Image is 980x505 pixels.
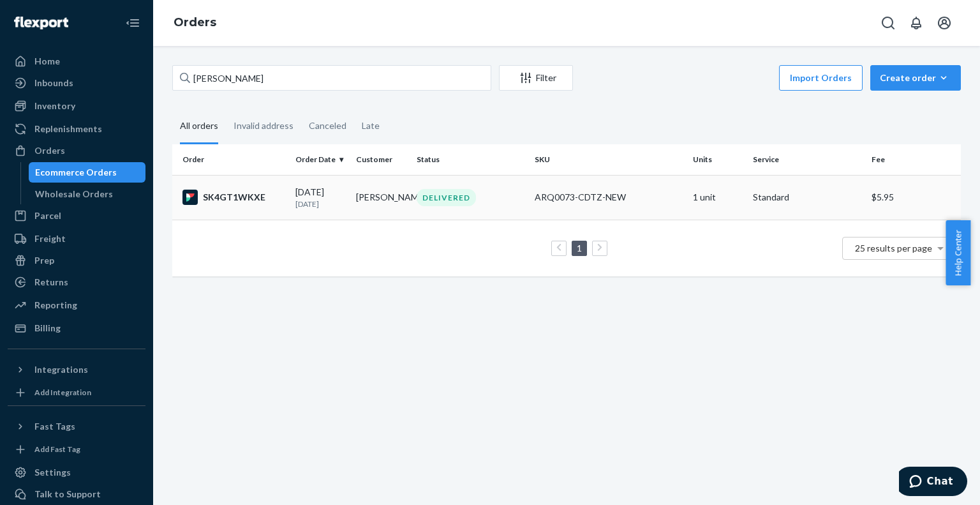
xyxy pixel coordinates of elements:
[8,51,145,72] a: Home
[8,96,145,116] a: Inventory
[34,488,101,501] div: Talk to Support
[417,189,476,206] div: DELIVERED
[34,466,71,479] div: Settings
[8,250,145,271] a: Prep
[34,55,60,68] div: Home
[8,462,145,483] a: Settings
[8,73,145,93] a: Inbounds
[500,72,572,84] div: Filter
[34,77,73,89] div: Inbounds
[172,144,290,175] th: Order
[180,109,218,144] div: All orders
[855,243,932,253] span: 25 results per page
[499,65,573,91] button: Filter
[295,186,346,209] div: [DATE]
[8,416,145,437] button: Fast Tags
[535,191,682,204] div: ARQ0073-CDTZ-NEW
[412,144,530,175] th: Status
[903,10,929,36] button: Open notifications
[34,276,68,289] div: Returns
[29,184,146,204] a: Wholesale Orders
[779,65,863,91] button: Import Orders
[8,359,145,380] button: Integrations
[899,467,967,499] iframe: Opens a widget where you can chat to one of our agents
[120,10,145,36] button: Close Navigation
[34,232,66,245] div: Freight
[8,442,145,457] a: Add Fast Tag
[34,144,65,157] div: Orders
[866,175,961,220] td: $5.95
[8,119,145,139] a: Replenishments
[870,65,961,91] button: Create order
[875,10,901,36] button: Open Search Box
[356,154,406,165] div: Customer
[34,420,75,433] div: Fast Tags
[8,140,145,161] a: Orders
[290,144,351,175] th: Order Date
[34,209,61,222] div: Parcel
[34,444,80,455] div: Add Fast Tag
[34,387,91,398] div: Add Integration
[753,191,861,204] p: Standard
[8,318,145,338] a: Billing
[34,123,102,135] div: Replenishments
[530,144,687,175] th: SKU
[34,322,61,335] div: Billing
[34,254,54,267] div: Prep
[8,385,145,400] a: Add Integration
[234,109,293,142] div: Invalid address
[362,109,380,142] div: Late
[8,295,145,315] a: Reporting
[29,162,146,183] a: Ecommerce Orders
[14,17,68,29] img: Flexport logo
[35,166,117,179] div: Ecommerce Orders
[8,229,145,249] a: Freight
[309,109,346,142] div: Canceled
[351,175,412,220] td: [PERSON_NAME]
[295,199,346,209] p: [DATE]
[35,188,113,200] div: Wholesale Orders
[574,243,584,253] a: Page 1 is your current page
[688,144,748,175] th: Units
[172,65,491,91] input: Search orders
[880,72,951,84] div: Create order
[8,206,145,226] a: Parcel
[866,144,961,175] th: Fee
[163,4,226,41] ol: breadcrumbs
[932,10,957,36] button: Open account menu
[182,190,285,205] div: SK4GT1WKXE
[688,175,748,220] td: 1 unit
[8,484,145,504] button: Talk to Support
[34,363,88,376] div: Integrations
[34,299,77,312] div: Reporting
[34,100,75,112] div: Inventory
[748,144,866,175] th: Service
[174,15,216,29] a: Orders
[946,220,970,285] button: Help Center
[8,272,145,292] a: Returns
